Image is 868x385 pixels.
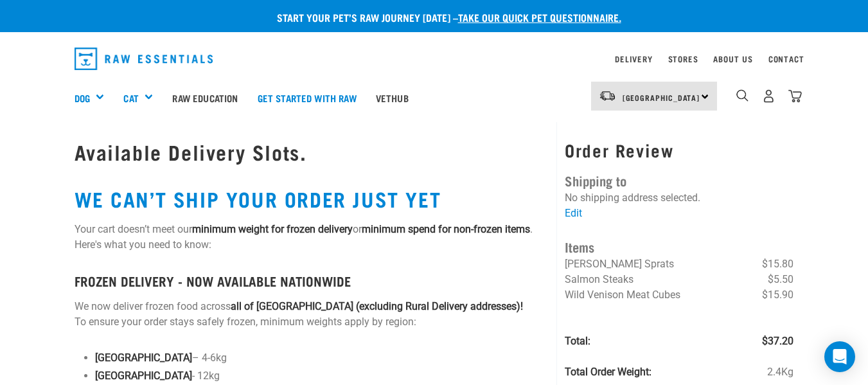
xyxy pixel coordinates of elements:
[762,256,793,272] span: $15.80
[762,89,775,103] img: user.png
[565,258,674,270] span: [PERSON_NAME] Sprats
[565,289,680,301] span: Wild Venison Meat Cubes
[366,72,418,123] a: Vethub
[565,335,590,347] strong: Total:
[565,237,793,256] h4: Items
[95,352,192,364] strong: [GEOGRAPHIC_DATA]
[565,170,793,190] h4: Shipping to
[95,350,549,366] p: – 4-6kg
[615,57,652,61] a: Delivery
[565,207,582,219] a: Edit
[231,300,523,312] strong: all of [GEOGRAPHIC_DATA] (excluding Rural Delivery addresses)!
[192,223,353,235] strong: minimum weight for frozen delivery
[768,272,793,287] span: $5.50
[75,299,549,330] p: We now deliver frozen food across To ensure your order stays safely frozen, minimum weights apply...
[163,72,247,123] a: Raw Education
[458,14,621,20] a: take our quick pet questionnaire.
[736,89,748,102] img: home-icon-1@2x.png
[75,91,90,105] a: Dog
[75,273,549,288] h4: FROZEN DELIVERY - NOW AVAILABLE NATIONWIDE
[75,48,213,70] img: Raw Essentials Logo
[788,89,802,103] img: home-icon@2x.png
[762,334,793,349] span: $37.20
[565,366,651,378] strong: Total Order Weight:
[75,187,549,210] h2: WE CAN’T SHIP YOUR ORDER JUST YET
[95,368,549,384] p: - 12kg
[599,90,616,102] img: van-moving.png
[824,341,855,372] div: Open Intercom Messenger
[623,95,700,100] span: [GEOGRAPHIC_DATA]
[565,140,793,160] h3: Order Review
[768,57,804,61] a: Contact
[75,222,549,253] p: Your cart doesn’t meet our or . Here's what you need to know:
[713,57,752,61] a: About Us
[668,57,698,61] a: Stores
[762,287,793,303] span: $15.90
[75,140,549,163] h1: Available Delivery Slots.
[767,364,793,380] span: 2.4Kg
[362,223,530,235] strong: minimum spend for non-frozen items
[248,72,366,123] a: Get started with Raw
[565,273,633,285] span: Salmon Steaks
[95,370,192,382] strong: [GEOGRAPHIC_DATA]
[64,42,804,75] nav: dropdown navigation
[565,190,793,206] p: No shipping address selected.
[123,91,138,105] a: Cat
